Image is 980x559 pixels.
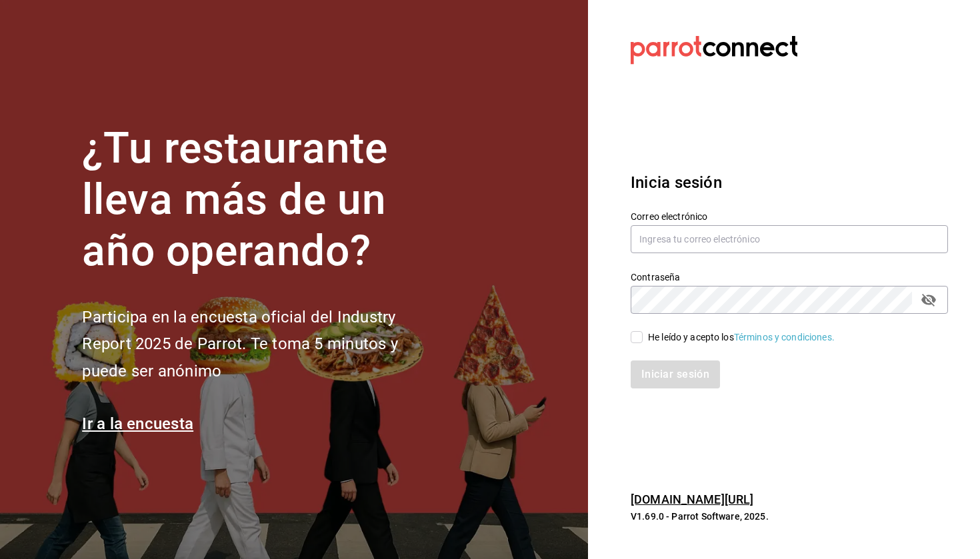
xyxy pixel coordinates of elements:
input: Ingresa tu correo electrónico [631,225,948,253]
label: Correo electrónico [631,212,948,221]
div: He leído y acepto los [648,330,835,344]
label: Contraseña [631,273,948,282]
h3: Inicia sesión [631,171,948,195]
a: Términos y condiciones. [734,332,835,342]
p: V1.69.0 - Parrot Software, 2025. [631,510,948,523]
a: [DOMAIN_NAME][URL] [631,492,753,506]
a: Ir a la encuesta [82,414,193,433]
h2: Participa en la encuesta oficial del Industry Report 2025 de Parrot. Te toma 5 minutos y puede se... [82,304,442,385]
h1: ¿Tu restaurante lleva más de un año operando? [82,123,442,277]
button: passwordField [917,288,940,311]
